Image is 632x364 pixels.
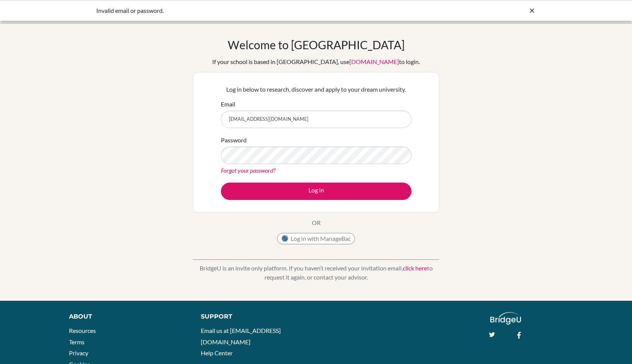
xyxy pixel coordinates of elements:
[490,312,521,325] img: logo_white@2x-f4f0deed5e89b7ecb1c2cc34c3e3d731f90f0f143d5ea2071677605dd97b5244.png
[69,338,84,345] a: Terms
[69,327,96,334] a: Resources
[221,100,235,109] label: Email
[221,183,411,200] button: Log in
[349,58,399,65] a: [DOMAIN_NAME]
[201,312,308,321] div: Support
[212,57,420,66] div: If your school is based in [GEOGRAPHIC_DATA], use to login.
[312,218,321,227] p: OR
[221,136,247,145] label: Password
[96,6,422,15] div: Invalid email or password.
[228,38,405,52] h1: Welcome to [GEOGRAPHIC_DATA]
[193,264,439,282] p: BridgeU is an invite only platform. If you haven’t received your invitation email, to request it ...
[69,349,88,356] a: Privacy
[201,349,233,356] a: Help Center
[221,167,275,174] a: Forgot your password?
[69,312,184,321] div: About
[277,233,355,244] button: Log in with ManageBac
[221,85,411,94] p: Log in below to research, discover and apply to your dream university.
[201,327,281,345] a: Email us at [EMAIL_ADDRESS][DOMAIN_NAME]
[403,264,427,272] a: click here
